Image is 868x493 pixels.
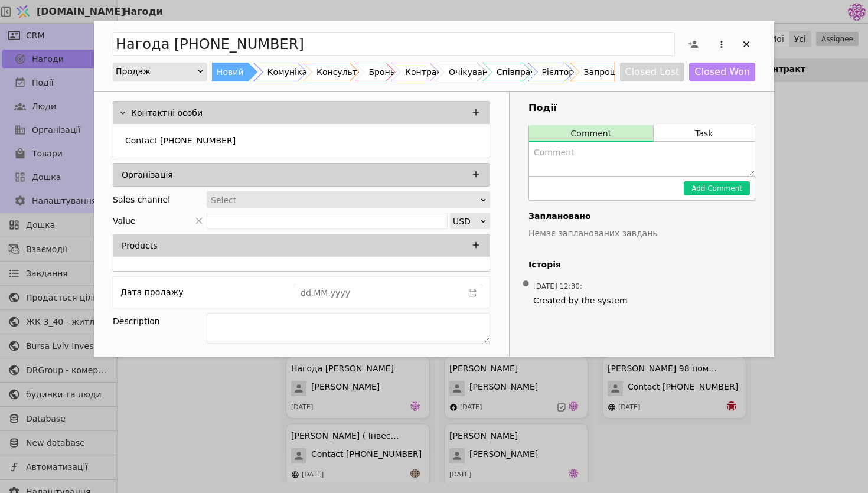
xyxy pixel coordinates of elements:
[405,63,446,81] div: Контракт
[217,63,244,81] div: Новий
[533,295,750,307] span: Created by the system
[497,63,541,81] div: Співпраця
[528,227,755,240] p: Немає запланованих завдань
[294,285,463,301] input: dd.MM.yyyy
[684,181,750,195] button: Add Comment
[468,289,477,297] svg: calender simple
[533,281,582,292] span: [DATE] 12:30 :
[528,259,755,271] h4: Історія
[211,192,478,208] div: Select
[116,63,197,80] div: Продаж
[122,169,173,181] p: Організація
[267,63,320,81] div: Комунікація
[584,63,638,81] div: Запрошення
[131,107,203,119] p: Контактні особи
[113,191,170,208] div: Sales channel
[94,21,774,357] div: Add Opportunity
[449,63,498,81] div: Очікування
[368,63,394,81] div: Бронь
[316,63,375,81] div: Консультація
[689,63,755,81] button: Closed Won
[125,135,236,147] p: Contact [PHONE_NUMBER]
[113,213,135,229] span: Value
[654,125,755,142] button: Task
[529,125,653,142] button: Comment
[542,63,580,81] div: Рієлтори
[528,210,755,223] h4: Заплановано
[453,213,479,230] div: USD
[528,101,755,115] h3: Події
[122,240,157,252] p: Products
[113,313,207,329] div: Description
[520,269,532,299] span: •
[620,63,685,81] button: Closed Lost
[120,284,183,301] div: Дата продажу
